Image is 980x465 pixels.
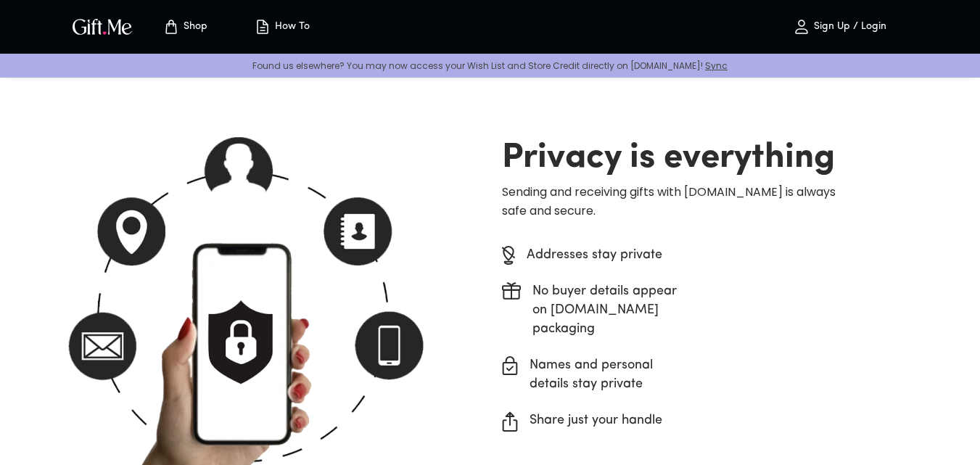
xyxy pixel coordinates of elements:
[502,356,518,375] img: personal.svg
[70,16,135,37] img: GiftMe Logo
[502,246,692,265] h6: Addresses stay private
[254,18,271,36] img: how-to.svg
[502,282,692,339] h6: No buyer details appear on [DOMAIN_NAME] packaging
[180,21,207,33] p: Shop
[145,4,225,50] button: Store page
[502,137,840,179] h2: Privacy is everything
[242,4,322,50] button: How To
[502,411,518,432] img: share.svg
[12,59,968,72] p: Found us elsewhere? You may now access your Wish List and Store Credit directly on [DOMAIN_NAME]!
[502,246,515,265] img: address.svg
[767,4,913,50] button: Sign Up / Login
[810,21,886,33] p: Sign Up / Login
[68,18,136,36] button: GiftMe Logo
[271,21,310,33] p: How To
[502,183,840,221] h6: Sending and receiving gifts with [DOMAIN_NAME] is always safe and secure.
[502,356,692,394] h6: Names and personal details stay private
[502,282,521,300] img: gift.svg
[705,59,728,72] a: Sync
[502,411,692,432] h6: Share just your handle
